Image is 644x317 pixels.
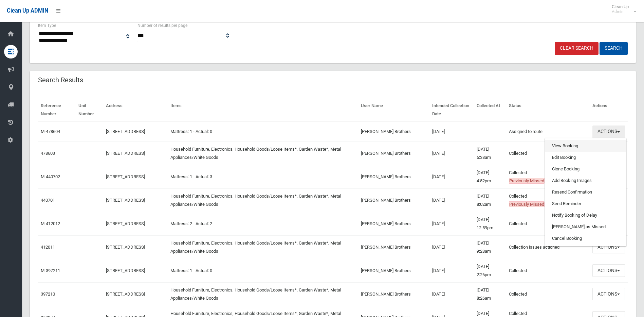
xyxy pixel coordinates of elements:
td: Collection issues actioned [506,235,590,259]
th: Collected At [474,98,506,122]
a: 412011 [41,245,55,250]
th: Actions [590,98,628,122]
a: Resend Confirmation [545,186,626,198]
td: [DATE] 8:02am [474,188,506,212]
td: Collected [506,188,590,212]
td: Mattress: 1 - Actual: 0 [168,259,358,282]
td: [DATE] [429,259,474,282]
a: [STREET_ADDRESS] [106,291,145,297]
a: [STREET_ADDRESS] [106,198,145,203]
td: [DATE] [429,122,474,141]
td: [DATE] 5:38am [474,141,506,165]
button: Actions [592,264,625,277]
a: [STREET_ADDRESS] [106,174,145,179]
a: [STREET_ADDRESS] [106,268,145,273]
a: Send Reminder [545,198,626,210]
a: M-412012 [41,221,60,226]
th: User Name [358,98,429,122]
th: Reference Number [38,98,76,122]
th: Unit Number [76,98,103,122]
a: 397210 [41,291,55,297]
td: Collected [506,165,590,188]
header: Search Results [30,73,91,87]
a: 440701 [41,198,55,203]
button: Actions [592,126,625,138]
th: Items [168,98,358,122]
td: [DATE] [429,235,474,259]
span: Clean Up [608,4,636,14]
small: Admin [612,9,629,14]
a: [STREET_ADDRESS] [106,151,145,156]
span: Clean Up ADMIN [7,7,48,14]
a: View Booking [545,140,626,152]
td: [DATE] 4:52pm [474,165,506,188]
td: Collected [506,141,590,165]
td: Collected [506,282,590,306]
td: [DATE] 12:59pm [474,212,506,235]
button: Actions [592,241,625,253]
td: [PERSON_NAME] Brothers [358,122,429,141]
td: [PERSON_NAME] Brothers [358,165,429,188]
td: Household Furniture, Electronics, Household Goods/Loose Items*, Garden Waste*, Metal Appliances/W... [168,141,358,165]
td: Mattress: 1 - Actual: 3 [168,165,358,188]
td: [DATE] 2:26pm [474,259,506,282]
th: Address [103,98,168,122]
a: M-478604 [41,129,60,134]
button: Search [600,42,628,55]
span: Previously Missed [509,201,545,207]
a: Add Booking Images [545,175,626,186]
td: Collected [506,212,590,235]
td: Household Furniture, Electronics, Household Goods/Loose Items*, Garden Waste*, Metal Appliances/W... [168,282,358,306]
td: [DATE] [429,212,474,235]
td: [DATE] [429,141,474,165]
td: [DATE] 9:28am [474,235,506,259]
a: [STREET_ADDRESS] [106,245,145,250]
td: [DATE] [429,282,474,306]
td: [PERSON_NAME] Brothers [358,141,429,165]
td: [PERSON_NAME] Brothers [358,259,429,282]
span: Previously Missed [509,178,545,184]
td: [PERSON_NAME] Brothers [358,212,429,235]
td: Household Furniture, Electronics, Household Goods/Loose Items*, Garden Waste*, Metal Appliances/W... [168,188,358,212]
label: Item Type [38,22,56,29]
a: M-397211 [41,268,60,273]
td: [PERSON_NAME] Brothers [358,282,429,306]
a: Cancel Booking [545,233,626,244]
button: Actions [592,288,625,300]
td: Assigned to route [506,122,590,141]
td: Household Furniture, Electronics, Household Goods/Loose Items*, Garden Waste*, Metal Appliances/W... [168,235,358,259]
label: Number of results per page [137,22,187,29]
td: Collected [506,259,590,282]
td: [DATE] [429,165,474,188]
td: Mattress: 1 - Actual: 0 [168,122,358,141]
td: Mattress: 2 - Actual: 2 [168,212,358,235]
a: [PERSON_NAME] as Missed [545,221,626,233]
a: Clone Booking [545,163,626,175]
td: [PERSON_NAME] Brothers [358,188,429,212]
a: [STREET_ADDRESS] [106,129,145,134]
a: Edit Booking [545,152,626,163]
th: Status [506,98,590,122]
a: [STREET_ADDRESS] [106,221,145,226]
td: [PERSON_NAME] Brothers [358,235,429,259]
th: Intended Collection Date [429,98,474,122]
a: 478603 [41,151,55,156]
a: M-440702 [41,174,60,179]
a: Notify Booking of Delay [545,210,626,221]
a: Clear Search [555,42,599,55]
td: [DATE] [429,188,474,212]
td: [DATE] 8:26am [474,282,506,306]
